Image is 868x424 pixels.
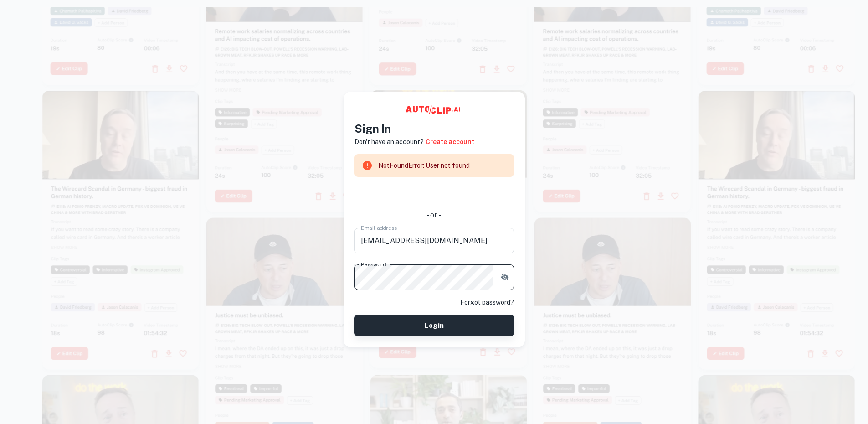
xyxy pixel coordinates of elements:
[426,137,474,147] a: Create account
[354,210,514,221] div: - or -
[354,315,514,336] button: Login
[350,183,519,203] iframe: “使用 Google 账号登录”按钮
[370,90,527,368] img: card6.webp
[354,120,514,137] h4: Sign In
[361,260,386,268] label: Password
[361,224,397,232] label: Email address
[460,297,514,307] a: Forgot password?
[354,137,424,147] p: Don't have an account?
[378,157,470,174] div: NotFoundError: User not found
